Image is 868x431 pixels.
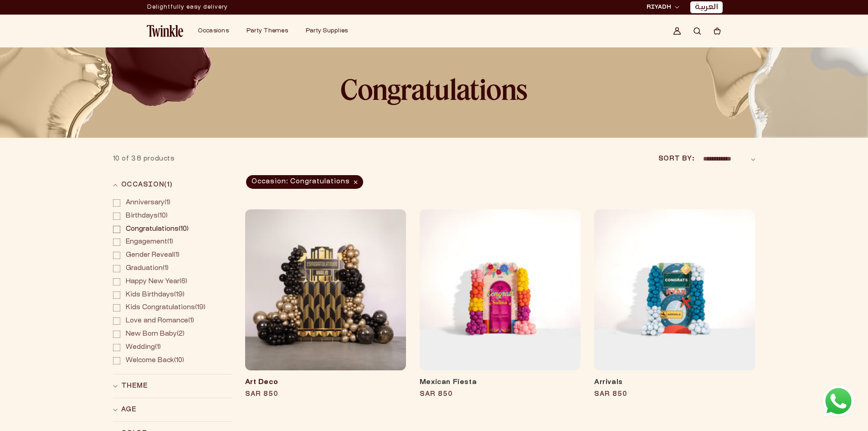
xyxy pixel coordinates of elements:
span: (1) [126,199,170,207]
summary: Occasions [192,22,241,40]
span: (1) [126,317,194,325]
span: Age [121,405,137,415]
span: (6) [126,278,187,286]
a: Art Deco [245,378,406,387]
span: Anniversary [126,200,164,206]
a: Arrivals [594,378,755,387]
span: RIYADH [647,3,671,11]
span: (1) [126,252,180,260]
span: Occasions [198,28,229,34]
span: New Born Baby [126,331,177,337]
span: Love and Romance [126,318,188,324]
div: Announcement [147,0,228,14]
span: (19) [126,304,205,312]
a: العربية [695,3,718,12]
p: Delightfully easy delivery [147,0,228,14]
a: Party Themes [247,27,288,35]
span: Theme [121,381,148,391]
span: (10) [126,226,189,234]
span: Birthdays [126,213,158,219]
span: (1) [126,265,169,273]
img: Twinkle [147,25,183,37]
span: Graduation [126,265,163,271]
a: Party Supplies [306,27,348,35]
span: (19) [126,291,185,299]
summary: Occasion (1 selected) [113,173,231,197]
a: Occasions [198,27,229,35]
span: (1) [126,344,161,352]
span: Occasion: Congratulations [246,175,363,189]
span: (1) [164,182,172,188]
span: Welcome Back [126,358,174,363]
summary: Age (0 selected) [113,398,231,421]
summary: Party Supplies [300,22,360,40]
summary: Search [687,21,707,41]
span: Kids Birthdays [126,292,174,298]
span: Congratulations [126,226,179,232]
span: Wedding [126,344,155,350]
a: Mexican Fiesta [420,378,580,387]
span: (2) [126,331,185,338]
span: (10) [126,213,168,220]
span: Gender Reveal [126,252,174,258]
a: Occasion: Congratulations [245,175,364,189]
summary: Party Themes [241,22,300,40]
span: (10) [126,357,184,365]
span: Party Themes [247,28,288,34]
span: Party Supplies [306,28,348,34]
span: Occasion [121,180,173,190]
label: Sort by: [658,154,694,164]
span: Happy New Year [126,279,180,285]
summary: Theme (0 selected) [113,374,231,398]
button: RIYADH [644,3,682,12]
span: Kids Congratulations [126,305,195,311]
span: 10 of 38 products [113,156,175,162]
span: Engagement [126,239,167,245]
span: (1) [126,239,173,246]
